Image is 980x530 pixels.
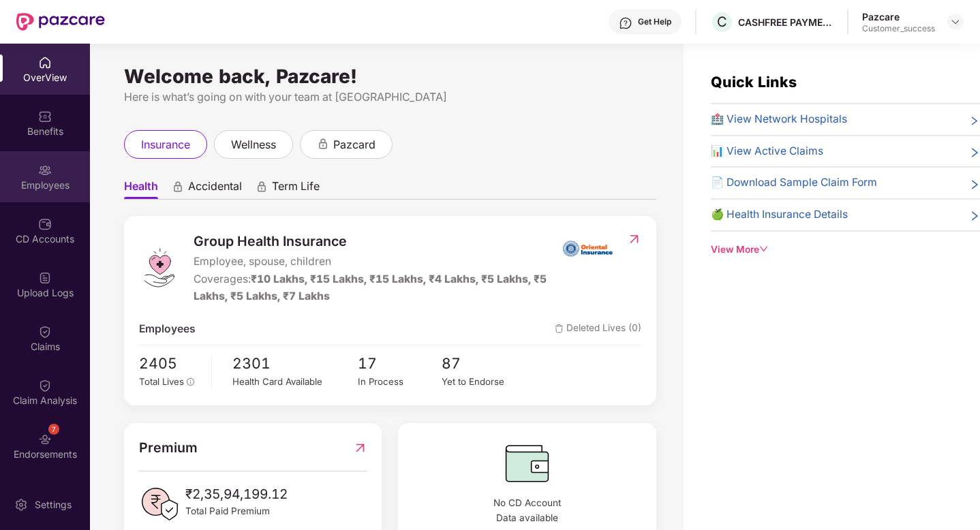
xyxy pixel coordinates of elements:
span: 2405 [139,352,202,375]
img: New Pazcare Logo [16,13,105,31]
div: CASHFREE PAYMENTS INDIA PVT. LTD. [738,16,833,29]
span: 🍏 Health Insurance Details [711,206,848,223]
div: animation [172,181,184,193]
div: View More [711,243,980,257]
img: svg+xml;base64,PHN2ZyBpZD0iSG9tZSIgeG1sbnM9Imh0dHA6Ly93d3cudzMub3JnLzIwMDAvc3ZnIiB3aWR0aD0iMjAiIG... [38,56,52,69]
span: right [969,177,980,191]
div: Health Card Available [232,375,358,389]
span: right [969,146,980,160]
div: Customer_success [862,23,935,34]
img: svg+xml;base64,PHN2ZyBpZD0iQ2xhaW0iIHhtbG5zPSJodHRwOi8vd3d3LnczLm9yZy8yMDAwL3N2ZyIgd2lkdGg9IjIwIi... [38,379,52,392]
span: pazcard [333,136,376,153]
span: info-circle [187,378,195,386]
img: svg+xml;base64,PHN2ZyBpZD0iQ0RfQWNjb3VudHMiIGRhdGEtbmFtZT0iQ0QgQWNjb3VudHMiIHhtbG5zPSJodHRwOi8vd3... [38,217,52,231]
span: down [759,245,769,254]
div: Coverages: [194,271,562,305]
img: svg+xml;base64,PHN2ZyBpZD0iSGVscC0zMngzMiIgeG1sbnM9Imh0dHA6Ly93d3cudzMub3JnLzIwMDAvc3ZnIiB3aWR0aD... [619,16,632,30]
span: Group Health Insurance [194,231,562,252]
span: Employee, spouse, children [194,253,562,270]
img: svg+xml;base64,PHN2ZyBpZD0iVXBsb2FkX0xvZ3MiIGRhdGEtbmFtZT0iVXBsb2FkIExvZ3MiIHhtbG5zPSJodHRwOi8vd3... [38,271,52,285]
div: animation [317,138,329,150]
span: Term Life [272,179,320,199]
span: 17 [358,352,442,375]
span: Premium [139,437,198,458]
img: RedirectIcon [627,232,641,246]
img: svg+xml;base64,PHN2ZyBpZD0iRW1wbG95ZWVzIiB4bWxucz0iaHR0cDovL3d3dy53My5vcmcvMjAwMC9zdmciIHdpZHRoPS... [38,163,52,177]
img: svg+xml;base64,PHN2ZyBpZD0iRW5kb3JzZW1lbnRzIiB4bWxucz0iaHR0cDovL3d3dy53My5vcmcvMjAwMC9zdmciIHdpZH... [38,433,52,446]
img: insurerIcon [562,231,613,265]
span: ₹10 Lakhs, ₹15 Lakhs, ₹15 Lakhs, ₹4 Lakhs, ₹5 Lakhs, ₹5 Lakhs, ₹5 Lakhs, ₹7 Lakhs [194,272,547,302]
span: C [717,14,727,30]
span: insurance [141,136,190,153]
img: RedirectIcon [353,437,367,458]
div: Settings [31,498,76,512]
span: Deleted Lives (0) [555,321,641,338]
div: In Process [358,375,442,389]
span: Quick Links [711,73,797,91]
span: 📄 Download Sample Claim Form [711,174,877,191]
div: Welcome back, Pazcare! [124,71,656,82]
div: 7 [48,424,59,435]
span: 87 [442,352,525,375]
img: PaidPremiumIcon [139,484,180,525]
img: deleteIcon [555,324,564,333]
img: svg+xml;base64,PHN2ZyBpZD0iQmVuZWZpdHMiIHhtbG5zPSJodHRwOi8vd3d3LnczLm9yZy8yMDAwL3N2ZyIgd2lkdGg9Ij... [38,110,52,123]
span: 2301 [232,352,358,375]
span: No CD Account Data available [413,496,641,525]
img: logo [139,247,180,288]
span: ₹2,35,94,199.12 [185,484,288,504]
span: 🏥 View Network Hospitals [711,111,847,128]
span: 📊 View Active Claims [711,143,823,160]
div: Get Help [638,16,671,27]
div: Here is what’s going on with your team at [GEOGRAPHIC_DATA] [124,89,656,106]
span: right [969,209,980,223]
img: svg+xml;base64,PHN2ZyBpZD0iQ2xhaW0iIHhtbG5zPSJodHRwOi8vd3d3LnczLm9yZy8yMDAwL3N2ZyIgd2lkdGg9IjIwIi... [38,325,52,339]
img: svg+xml;base64,PHN2ZyBpZD0iRHJvcGRvd24tMzJ4MzIiIHhtbG5zPSJodHRwOi8vd3d3LnczLm9yZy8yMDAwL3N2ZyIgd2... [950,16,961,27]
span: Employees [139,321,196,338]
span: right [969,114,980,128]
span: wellness [231,136,276,153]
div: Pazcare [862,10,935,23]
img: svg+xml;base64,PHN2ZyBpZD0iU2V0dGluZy0yMHgyMCIgeG1sbnM9Imh0dHA6Ly93d3cudzMub3JnLzIwMDAvc3ZnIiB3aW... [14,498,28,512]
div: Yet to Endorse [442,375,525,389]
span: Total Lives [139,376,184,387]
span: Total Paid Premium [185,504,288,518]
img: CDBalanceIcon [413,437,641,489]
span: Health [124,179,158,199]
span: Accidental [188,179,242,199]
div: animation [256,181,268,193]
